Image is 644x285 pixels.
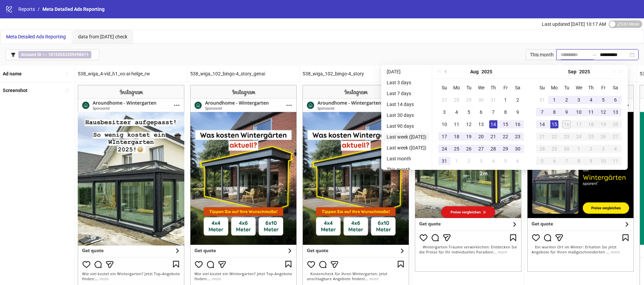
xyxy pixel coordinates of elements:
div: 19 [599,120,607,128]
div: 538_wiga_102_bingo-4_story [300,66,412,82]
td: 2025-10-09 [585,155,597,167]
div: 21 [538,132,546,141]
td: 2025-09-07 [536,106,548,118]
td: 2025-09-04 [585,94,597,106]
th: Fr [597,82,609,94]
div: 7 [563,157,571,165]
div: 22 [501,132,510,141]
td: 2025-09-28 [536,143,548,155]
td: 2025-09-29 [548,143,560,155]
td: 2025-09-14 [536,118,548,130]
th: Sa [512,82,524,94]
li: Last 3 days [384,78,429,87]
td: 2025-10-02 [585,143,597,155]
div: 28 [489,145,497,153]
div: 538_wiga_102_bingo-4_story_genai [187,66,299,82]
td: 2025-08-19 [463,130,475,143]
div: 7 [538,108,546,116]
td: 2025-08-02 [512,94,524,106]
span: data from [DATE] check [78,34,127,39]
td: 2025-08-07 [487,106,499,118]
div: 24 [575,132,583,141]
th: Mo [450,82,463,94]
td: 2025-08-13 [475,118,487,130]
td: 2025-09-03 [573,94,585,106]
div: 30 [514,145,522,153]
span: sort-ascending [64,88,69,93]
td: 2025-08-25 [450,143,463,155]
td: 2025-09-06 [512,155,524,167]
div: 19 [465,132,473,141]
div: 3 [575,96,583,104]
td: 2025-09-05 [499,155,512,167]
span: Meta Detailed Ads Reporting [6,34,66,39]
div: 9 [514,108,522,116]
div: 10 [575,108,583,116]
td: 2025-09-30 [560,143,573,155]
td: 2025-10-03 [597,143,609,155]
td: 2025-09-17 [573,118,585,130]
td: 2025-08-16 [512,118,524,130]
div: 27 [440,96,448,104]
td: 2025-08-31 [438,155,450,167]
td: 2025-09-19 [597,118,609,130]
td: 2025-09-01 [548,94,560,106]
td: 2025-09-13 [609,106,622,118]
td: 2025-08-30 [512,143,524,155]
div: 25 [453,145,461,153]
td: 2025-07-31 [487,94,499,106]
div: 7 [489,108,497,116]
div: 13 [611,108,620,116]
div: 5 [599,96,607,104]
td: 2025-09-25 [585,130,597,143]
span: Last updated [DATE] 10:17 AM [542,21,606,27]
div: 6 [611,96,620,104]
td: 2025-08-18 [450,130,463,143]
div: 14 [538,120,546,128]
th: We [475,82,487,94]
div: 10 [599,157,607,165]
td: 2025-08-09 [512,106,524,118]
span: to [592,52,597,57]
td: 2025-09-26 [597,130,609,143]
li: / [38,5,40,13]
div: 26 [599,132,607,141]
td: 2025-10-07 [560,155,573,167]
span: filter [11,52,16,57]
td: 2025-08-04 [450,106,463,118]
div: 8 [575,157,583,165]
td: 2025-08-14 [487,118,499,130]
td: 2025-08-23 [512,130,524,143]
div: 27 [611,132,620,141]
div: 31 [538,96,546,104]
div: 15 [501,120,510,128]
td: 2025-09-20 [609,118,622,130]
th: Sa [609,82,622,94]
td: 2025-10-01 [573,143,585,155]
div: 11 [611,157,620,165]
th: We [573,82,585,94]
div: 4 [587,96,595,104]
li: Last 14 days [384,100,429,108]
div: 6 [514,157,522,165]
button: Choose a year [481,65,492,78]
td: 2025-08-01 [499,94,512,106]
div: 18 [587,120,595,128]
th: Fr [499,82,512,94]
div: 2 [563,96,571,104]
td: 2025-09-10 [573,106,585,118]
b: 10152552209298411 [48,52,89,57]
b: Account ID [21,52,41,57]
li: Last week ([DATE]) [384,133,429,141]
td: 2025-08-06 [475,106,487,118]
div: 12 [599,108,607,116]
div: 17 [440,132,448,141]
td: 2025-09-02 [560,94,573,106]
div: 21 [489,132,497,141]
td: 2025-09-08 [548,106,560,118]
td: 2025-07-30 [475,94,487,106]
td: 2025-10-10 [597,155,609,167]
td: 2025-08-22 [499,130,512,143]
td: 2025-08-15 [499,118,512,130]
li: Last week ([DATE]) [384,144,429,152]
